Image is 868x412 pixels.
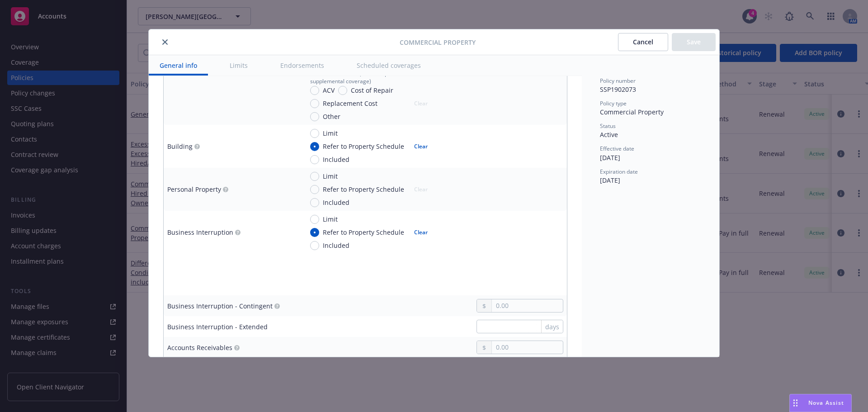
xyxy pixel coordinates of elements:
div: Business Interruption - Extended [167,322,268,331]
input: ACV [310,86,319,95]
input: Refer to Property Schedule [310,142,319,151]
span: Limit [323,171,338,181]
div: Personal Property [167,185,221,194]
button: Nova Assist [789,394,852,412]
input: Other [310,112,319,121]
span: Policy number [600,77,636,85]
button: Clear [409,226,433,239]
input: 0.00 [492,341,563,354]
button: Clear [409,140,433,153]
span: Replacement Cost [323,99,377,108]
input: Limit [310,129,319,138]
span: [DATE] [600,153,620,162]
span: Included [323,241,349,250]
span: Limit [323,128,338,138]
span: Policy type [600,99,627,107]
span: SSP1902073 [600,85,636,94]
span: Expiration date [600,168,638,175]
input: Included [310,198,319,207]
span: Nova Assist [808,399,844,407]
span: Effective date [600,145,634,152]
input: Refer to Property Schedule [310,228,319,237]
input: Included [310,155,319,164]
input: Cost of Repair [338,86,347,95]
div: Building [167,142,193,151]
span: Commercial Property [400,38,476,47]
button: General info [149,55,208,76]
span: days [545,322,559,331]
button: close [160,37,170,47]
span: Status [600,122,616,130]
button: Limits [219,55,259,76]
button: Endorsements [269,55,335,76]
input: Limit [310,172,319,181]
div: Accounts Receivables [167,343,232,352]
span: Valuation Provision (with exceptions to supplemental coverage) [310,70,433,85]
div: Business Interruption - Contingent [167,301,273,311]
span: Refer to Property Schedule [323,142,404,151]
button: Scheduled coverages [346,55,432,76]
input: Included [310,241,319,250]
button: Cancel [618,33,668,51]
span: Limit [323,214,338,224]
span: Included [323,155,349,164]
input: Refer to Property Schedule [310,185,319,194]
span: Refer to Property Schedule [323,227,404,237]
span: ACV [323,85,335,95]
div: Drag to move [790,394,801,412]
span: Other [323,112,340,121]
span: Commercial Property [600,108,664,116]
span: Included [323,198,349,207]
span: Cost of Repair [351,85,393,95]
input: Limit [310,215,319,224]
div: Business Interruption [167,227,233,237]
input: Replacement Cost [310,99,319,108]
span: [DATE] [600,176,620,185]
span: Active [600,130,618,139]
span: Refer to Property Schedule [323,185,404,194]
input: 0.00 [492,299,563,312]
